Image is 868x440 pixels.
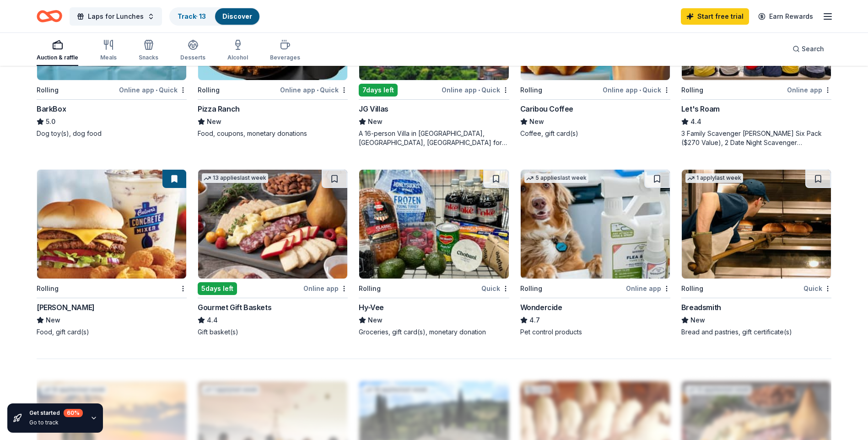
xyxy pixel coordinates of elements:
[169,7,260,26] button: Track· 13Discover
[787,84,831,96] div: Online app
[37,283,59,294] div: Rolling
[100,36,117,66] button: Meals
[198,282,237,295] div: 5 days left
[681,103,720,114] div: Let's Roam
[198,170,347,279] img: Image for Gourmet Gift Baskets
[359,169,509,337] a: Image for Hy-VeeRollingQuickHy-VeeNewGroceries, gift card(s), monetary donation
[481,283,509,294] div: Quick
[368,116,383,127] span: New
[37,36,78,66] button: Auction & raffle
[198,327,348,337] div: Gift basket(s)
[198,85,220,96] div: Rolling
[37,302,95,313] div: [PERSON_NAME]
[359,283,381,294] div: Rolling
[524,173,588,183] div: 5 applies last week
[202,173,268,183] div: 13 applies last week
[198,302,271,313] div: Gourmet Gift Baskets
[785,40,831,58] button: Search
[180,36,205,66] button: Desserts
[690,315,705,326] span: New
[88,11,144,22] span: Laps for Lunches
[37,169,187,337] a: Image for Culver's Rolling[PERSON_NAME]NewFood, gift card(s)
[639,86,641,94] span: •
[37,54,78,61] div: Auction & raffle
[178,12,206,20] a: Track· 13
[139,54,158,61] div: Snacks
[37,327,187,337] div: Food, gift card(s)
[520,302,562,313] div: Wondercide
[270,36,300,66] button: Beverages
[681,327,831,337] div: Bread and pastries, gift certificate(s)
[46,116,55,127] span: 5.0
[37,103,66,114] div: BarkBox
[270,54,300,61] div: Beverages
[359,129,509,147] div: A 16-person Villa in [GEOGRAPHIC_DATA], [GEOGRAPHIC_DATA], [GEOGRAPHIC_DATA] for 7days/6nights (R...
[29,419,83,426] div: Go to track
[520,85,542,96] div: Rolling
[368,315,383,326] span: New
[626,283,670,294] div: Online app
[317,86,318,94] span: •
[64,409,83,417] div: 60 %
[685,173,743,183] div: 1 apply last week
[682,170,831,279] img: Image for Breadsmith
[139,36,158,66] button: Snacks
[690,116,701,127] span: 4.4
[478,86,480,94] span: •
[198,129,348,138] div: Food, coupons, monetary donations
[37,129,187,138] div: Dog toy(s), dog food
[70,7,162,26] button: Laps for Lunches
[207,116,221,127] span: New
[520,169,670,337] a: Image for Wondercide5 applieslast weekRollingOnline appWondercide4.7Pet control products
[37,5,62,27] a: Home
[803,283,831,294] div: Quick
[359,170,508,279] img: Image for Hy-Vee
[207,315,218,326] span: 4.4
[681,302,721,313] div: Breadsmith
[603,84,670,96] div: Online app Quick
[227,54,248,61] div: Alcohol
[681,85,703,96] div: Rolling
[520,327,670,337] div: Pet control products
[37,170,186,279] img: Image for Culver's
[359,302,384,313] div: Hy-Vee
[280,84,348,96] div: Online app Quick
[303,283,348,294] div: Online app
[442,84,509,96] div: Online app Quick
[753,8,819,25] a: Earn Rewards
[802,43,824,54] span: Search
[222,12,252,20] a: Discover
[681,169,831,337] a: Image for Breadsmith1 applylast weekRollingQuickBreadsmithNewBread and pastries, gift certificate(s)
[359,327,509,337] div: Groceries, gift card(s), monetary donation
[46,315,60,326] span: New
[198,169,348,337] a: Image for Gourmet Gift Baskets13 applieslast week5days leftOnline appGourmet Gift Baskets4.4Gift ...
[520,103,573,114] div: Caribou Coffee
[520,283,542,294] div: Rolling
[681,283,703,294] div: Rolling
[681,8,749,25] a: Start free trial
[29,409,83,417] div: Get started
[520,129,670,138] div: Coffee, gift card(s)
[227,36,248,66] button: Alcohol
[529,116,544,127] span: New
[198,103,240,114] div: Pizza Ranch
[119,84,187,96] div: Online app Quick
[37,85,59,96] div: Rolling
[359,103,388,114] div: JG Villas
[156,86,157,94] span: •
[681,129,831,147] div: 3 Family Scavenger [PERSON_NAME] Six Pack ($270 Value), 2 Date Night Scavenger [PERSON_NAME] Two ...
[180,54,205,61] div: Desserts
[529,315,540,326] span: 4.7
[521,170,670,279] img: Image for Wondercide
[100,54,117,61] div: Meals
[359,84,398,97] div: 7 days left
